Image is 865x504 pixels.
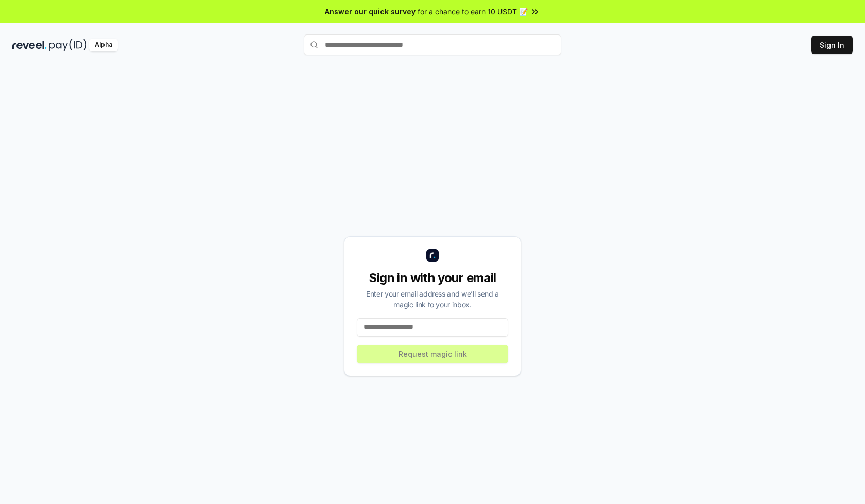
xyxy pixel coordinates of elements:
[426,249,439,262] img: logo_small
[12,39,47,51] img: reveel_dark
[811,36,853,54] button: Sign In
[89,39,118,51] div: Alpha
[325,6,416,17] span: Answer our quick survey
[357,270,508,286] div: Sign in with your email
[418,6,528,17] span: for a chance to earn 10 USDT 📝
[357,288,508,310] div: Enter your email address and we’ll send a magic link to your inbox.
[49,39,87,51] img: pay_id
